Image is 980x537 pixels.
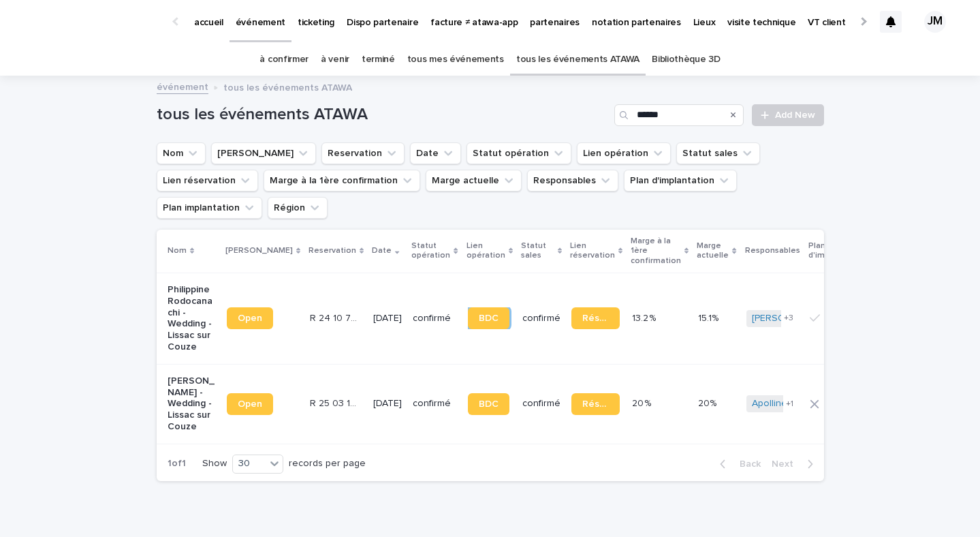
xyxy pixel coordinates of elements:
div: 30 [233,457,266,471]
span: Next [772,459,802,469]
a: Bibliothèque 3D [652,44,720,76]
button: Lien Stacker [211,142,316,164]
p: records per page [289,458,366,470]
button: Statut opération [467,142,571,164]
a: événement [157,78,208,94]
button: Plan d'implantation [624,170,737,191]
span: Réservation [582,313,609,323]
p: [DATE] [373,313,402,324]
span: + 3 [784,314,793,322]
a: Apolline Vion [752,398,810,410]
a: Réservation [571,307,620,329]
button: Statut sales [676,142,760,164]
button: Plan implantation [157,197,262,219]
span: Open [238,313,262,323]
a: BDC [468,393,509,415]
button: Next [766,458,824,470]
button: Reservation [321,142,405,164]
button: Lien réservation [157,170,258,191]
a: tous mes événements [407,44,504,76]
p: R 25 03 1494 [310,395,361,410]
p: Philippine Rodocanachi - Wedding - Lissac sur Couze [168,284,216,353]
p: [PERSON_NAME] - Wedding - Lissac sur Couze [168,375,216,433]
p: Nom [168,243,187,258]
p: confirmé [522,398,560,410]
p: Lien opération [467,239,505,264]
p: Marge actuelle [697,239,729,264]
span: Back [731,459,761,469]
span: Add New [775,110,815,120]
a: tous les événements ATAWA [516,44,639,76]
p: confirmé [522,313,560,324]
a: BDC [468,307,509,329]
p: confirmé [413,398,456,410]
button: Marge à la 1ère confirmation [264,170,420,191]
p: 20 % [632,395,654,410]
p: Statut sales [521,239,554,264]
p: Date [372,243,392,258]
p: tous les événements ATAWA [223,79,352,94]
button: Lien opération [577,142,671,164]
p: Marge à la 1ère confirmation [631,234,681,268]
p: confirmé [413,313,456,324]
a: Réservation [571,393,620,415]
button: Région [268,197,328,219]
p: Reservation [309,243,356,258]
button: Marge actuelle [426,170,522,191]
div: JM [924,11,946,33]
p: Show [202,458,227,470]
p: Plan d'implantation [808,239,865,264]
p: 1 of 1 [157,447,197,480]
button: Responsables [527,170,618,191]
p: 15.1% [698,310,721,324]
p: Statut opération [411,239,450,264]
img: Ls34BcGeRexTGTNfXpUC [27,8,159,35]
p: 13.2 % [632,310,659,324]
p: [PERSON_NAME] [225,243,293,258]
span: Réservation [582,399,609,409]
a: [PERSON_NAME] [752,313,826,324]
p: Lien réservation [570,239,615,264]
p: R 24 10 771 [310,310,361,324]
span: BDC [479,313,499,323]
a: à confirmer [259,44,309,76]
span: + 1 [786,400,793,408]
button: Date [410,142,461,164]
input: Search [614,104,744,126]
a: Open [227,393,273,415]
a: Open [227,307,273,329]
button: Back [709,458,766,470]
p: 20% [698,395,719,410]
h1: tous les événements ATAWA [157,105,610,125]
span: BDC [479,399,499,409]
span: Open [238,399,262,409]
button: Nom [157,142,206,164]
p: [DATE] [373,398,402,410]
a: terminé [362,44,395,76]
a: à venir [321,44,349,76]
a: Add New [752,104,823,126]
p: Responsables [745,243,800,258]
